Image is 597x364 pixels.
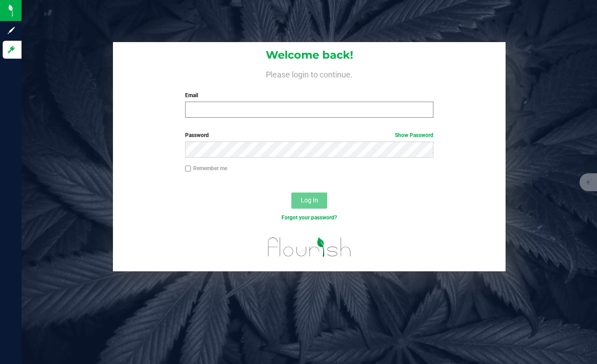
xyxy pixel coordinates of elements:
button: Log In [291,193,327,209]
input: Remember me [185,166,191,172]
a: Show Password [395,132,433,138]
label: Remember me [185,164,227,172]
inline-svg: Log in [7,45,16,54]
span: Password [185,132,209,138]
span: Log In [301,197,318,204]
img: flourish_logo.svg [260,231,359,263]
label: Email [185,91,433,99]
a: Forgot your password? [281,214,337,221]
h4: Please login to continue. [113,68,506,79]
h1: Welcome back! [113,49,506,61]
inline-svg: Sign up [7,26,16,35]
